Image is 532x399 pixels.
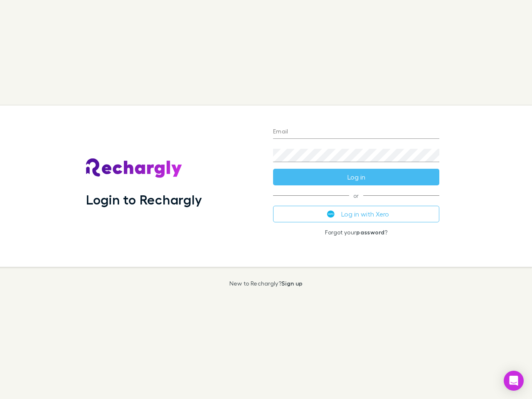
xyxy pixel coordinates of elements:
img: Xero's logo [327,210,335,218]
h1: Login to Rechargly [86,192,202,207]
div: Open Intercom Messenger [504,371,524,391]
button: Log in [273,169,439,185]
span: or [273,195,439,196]
p: Forgot your ? [273,229,439,236]
p: New to Rechargly? [229,280,303,287]
button: Log in with Xero [273,206,439,222]
a: Sign up [281,280,303,287]
img: Rechargly's Logo [86,158,182,178]
a: password [356,229,384,236]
